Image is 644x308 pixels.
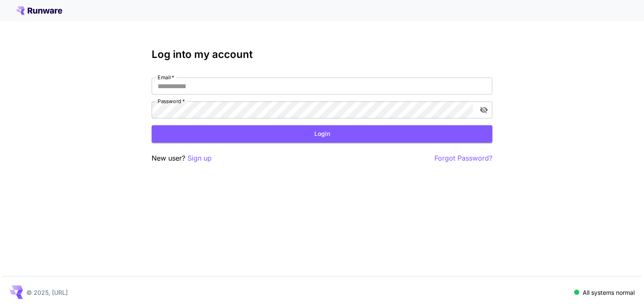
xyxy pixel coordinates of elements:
[158,98,185,105] label: Password
[152,153,212,164] p: New user?
[434,153,492,164] button: Forgot Password?
[583,288,635,297] p: All systems normal
[152,125,492,143] button: Login
[476,102,492,118] button: toggle password visibility
[152,49,492,60] h3: Log into my account
[187,153,212,164] button: Sign up
[26,288,68,297] p: © 2025, [URL]
[158,74,174,81] label: Email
